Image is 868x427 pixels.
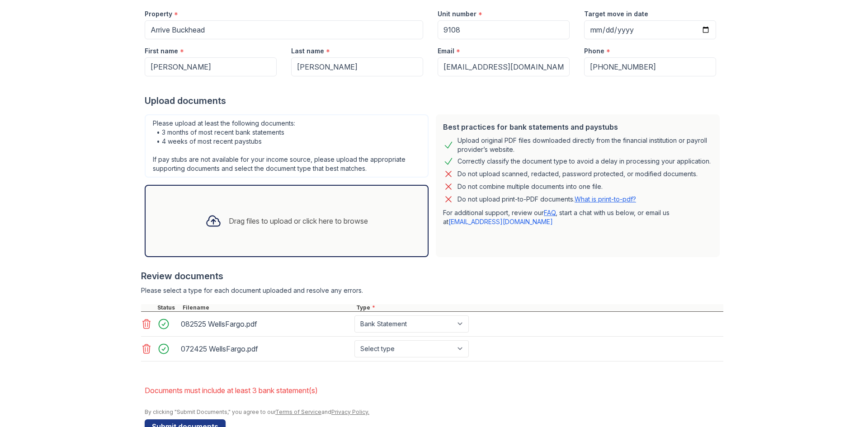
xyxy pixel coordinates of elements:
div: Please upload at least the following documents: • 3 months of most recent bank statements • 4 wee... [145,114,429,178]
a: [EMAIL_ADDRESS][DOMAIN_NAME] [448,218,553,225]
div: 082525 WellsFargo.pdf [181,317,351,331]
div: Upload documents [145,94,723,107]
label: First name [145,47,178,56]
a: Privacy Policy. [331,408,369,415]
label: Unit number [438,9,476,19]
div: Status [156,304,181,311]
a: FAQ [544,209,556,216]
div: Drag files to upload or click here to browse [229,216,368,226]
div: Filename [181,304,354,311]
label: Phone [584,47,604,56]
p: Do not upload print-to-PDF documents. [458,195,636,204]
div: By clicking "Submit Documents," you agree to our and [145,408,723,416]
div: Upload original PDF files downloaded directly from the financial institution or payroll provider’... [458,136,712,154]
label: Last name [291,47,324,56]
label: Email [438,47,454,56]
div: Please select a type for each document uploaded and resolve any errors. [141,286,723,295]
div: 072425 WellsFargo.pdf [181,342,351,356]
div: Correctly classify the document type to avoid a delay in processing your application. [458,156,711,167]
label: Target move in date [584,9,648,19]
a: What is print-to-pdf? [575,195,636,203]
label: Property [145,9,172,19]
div: Do not upload scanned, redacted, password protected, or modified documents. [458,169,698,179]
li: Documents must include at least 3 bank statement(s) [145,381,723,399]
p: For additional support, review our , start a chat with us below, or email us at [443,208,712,226]
div: Type [354,304,723,311]
div: Best practices for bank statements and paystubs [443,122,712,132]
a: Terms of Service [275,408,321,415]
div: Review documents [141,270,723,282]
div: Do not combine multiple documents into one file. [458,181,603,192]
